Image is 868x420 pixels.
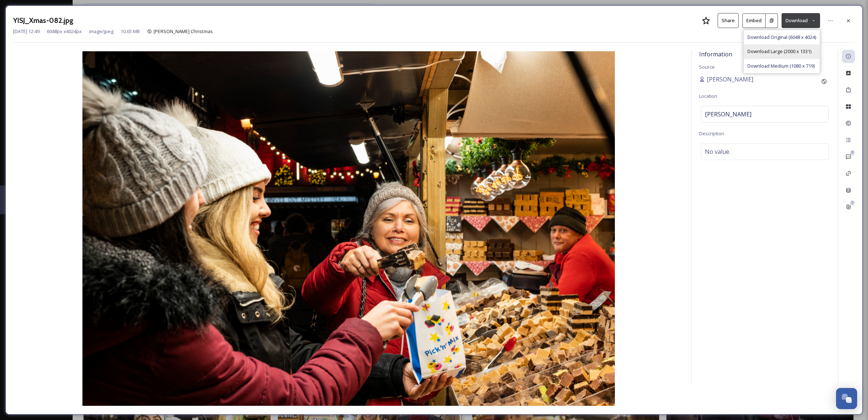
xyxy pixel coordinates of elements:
[13,28,40,35] span: [DATE] 12:49
[747,48,811,55] span: Download Large (2000 x 1331)
[154,28,213,35] span: [PERSON_NAME] Christmas
[699,64,715,70] span: Source
[699,93,717,99] span: Location
[13,51,684,406] img: YISJ_Xmas-082.jpg
[742,13,766,28] button: Embed
[836,388,857,409] button: Open Chat
[121,28,140,35] span: 10.65 MB
[718,13,739,28] button: Share
[747,34,816,41] span: Download Original (6048 x 4024)
[699,130,724,137] span: Description
[705,110,751,119] span: [PERSON_NAME]
[747,63,815,69] span: Download Medium (1080 x 719)
[47,28,82,35] span: 6048 px x 4024 px
[850,200,855,205] div: 0
[707,75,753,84] span: [PERSON_NAME]
[782,13,820,28] button: Download
[13,15,73,26] h3: YISJ_Xmas-082.jpg
[89,28,113,35] span: image/jpeg
[705,147,730,156] span: No value.
[699,50,732,58] span: Information
[850,150,855,155] div: 0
